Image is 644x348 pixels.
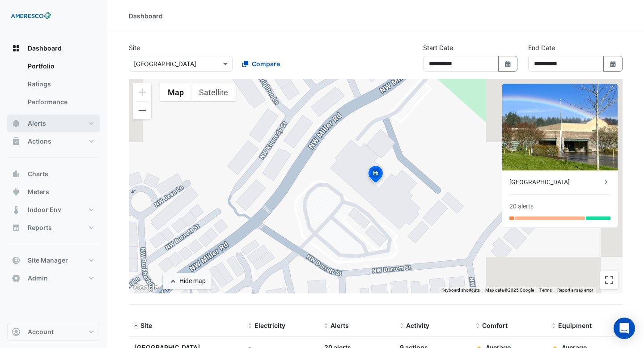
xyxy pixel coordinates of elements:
img: Forest Park Elementary [502,84,618,170]
app-icon: Indoor Env [12,205,21,214]
app-icon: Charts [12,170,21,178]
a: Terms (opens in new tab) [539,288,552,293]
a: Ratings [21,75,100,93]
app-icon: Meters [12,187,21,196]
span: Reports [28,223,52,232]
span: Equipment [558,322,592,329]
span: Site [140,322,152,329]
div: 20 alerts [509,202,534,211]
span: Compare [252,59,280,68]
span: Dashboard [28,44,62,53]
a: Performance [21,93,100,111]
button: Dashboard [7,39,100,57]
app-icon: Dashboard [12,44,21,53]
button: Hide map [163,273,212,289]
label: Site [129,43,140,52]
button: Site Manager [7,251,100,269]
button: Account [7,323,100,341]
div: Hide map [179,276,206,286]
div: [GEOGRAPHIC_DATA] [509,178,602,187]
span: Indoor Env [28,205,61,214]
a: Portfolio [21,57,100,75]
a: Report a map error [557,288,593,293]
img: Company Logo [11,7,51,25]
button: Charts [7,165,100,183]
span: Alerts [28,119,46,128]
app-icon: Alerts [12,119,21,128]
span: Comfort [482,322,508,329]
img: Google [131,282,161,293]
span: Admin [28,274,48,283]
app-icon: Actions [12,137,21,146]
span: Activity [406,322,429,329]
button: Zoom out [133,102,151,119]
label: End Date [528,43,555,52]
span: Alerts [330,322,349,329]
div: Open Intercom Messenger [614,318,635,339]
button: Compare [236,56,286,72]
button: Show street map [160,83,191,101]
button: Toggle fullscreen view [600,271,618,289]
button: Admin [7,269,100,287]
button: Indoor Env [7,201,100,219]
span: Meters [28,187,49,196]
app-icon: Reports [12,223,21,232]
a: Open this area in Google Maps (opens a new window) [131,282,161,293]
button: Reports [7,219,100,237]
div: Dashboard [129,11,163,21]
button: Actions [7,132,100,150]
fa-icon: Select Date [609,60,617,68]
span: Charts [28,170,48,178]
app-icon: Admin [12,274,21,283]
button: Zoom in [133,83,151,101]
button: Meters [7,183,100,201]
fa-icon: Select Date [504,60,512,68]
button: Show satellite imagery [191,83,236,101]
app-icon: Site Manager [12,256,21,265]
button: Keyboard shortcuts [441,287,480,293]
span: Account [28,327,54,336]
button: Alerts [7,115,100,132]
span: Electricity [254,322,285,329]
img: site-pin-selected.svg [366,165,386,186]
span: Site Manager [28,256,68,265]
span: Map data ©2025 Google [485,288,534,293]
div: Dashboard [7,57,100,115]
label: Start Date [423,43,453,52]
span: Actions [28,137,51,146]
